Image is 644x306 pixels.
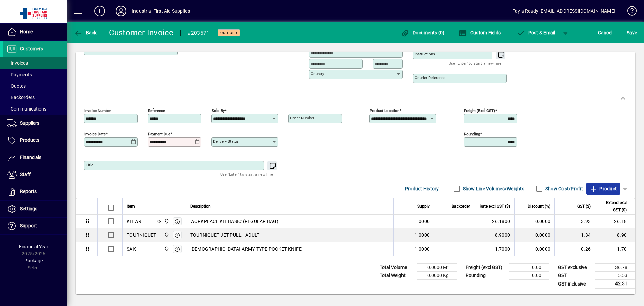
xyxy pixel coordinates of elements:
a: Communications [3,103,67,115]
span: 1.0000 [415,246,430,252]
div: #203571 [187,28,210,38]
span: 1.0000 [415,232,430,238]
div: 8.9000 [478,232,510,238]
div: Industrial First Aid Supplies [132,6,190,16]
span: ost & Email [517,30,555,35]
td: 26.18 [595,215,635,228]
td: 0.0000 [514,228,554,242]
mat-label: Title [86,163,93,167]
td: 0.26 [554,242,595,256]
td: 5.53 [595,272,635,280]
mat-label: Rounding [464,132,480,136]
td: 1.70 [595,242,635,256]
span: Product [590,183,617,194]
span: Customers [20,46,43,51]
td: 1.34 [554,228,595,242]
a: Home [3,24,67,40]
a: Staff [3,166,67,183]
span: Description [190,203,211,210]
span: Payments [7,72,32,77]
mat-label: Product location [370,108,399,113]
mat-label: Country [311,71,324,76]
span: Quotes [7,83,26,89]
span: Backorders [7,95,35,100]
span: Invoices [7,60,28,66]
button: Product [586,183,620,195]
button: Post & Email [513,27,559,39]
span: Communications [7,106,46,112]
a: Products [3,132,67,149]
mat-label: Invoice date [84,132,106,136]
span: P [528,30,531,35]
button: Save [625,27,639,39]
mat-label: Courier Reference [415,75,445,80]
mat-label: Instructions [415,52,435,56]
button: Cancel [596,27,614,39]
mat-label: Reference [148,108,165,113]
span: INDUSTRIAL FIRST AID SUPPLIES LTD [162,231,170,239]
span: Documents (0) [401,30,445,35]
span: Product History [405,183,439,194]
app-page-header-button: Back [67,27,104,39]
span: Financial Year [19,244,48,249]
label: Show Cost/Profit [544,185,583,192]
td: Freight (excl GST) [462,264,509,272]
span: TOURNIQUET JET PULL - ADULT [190,232,260,238]
span: Products [20,137,39,143]
a: Payments [3,69,67,80]
td: 42.31 [595,280,635,288]
span: WORKPLACE KIT BASIC (REGULAR BAG) [190,218,278,225]
span: Discount (%) [528,203,550,210]
span: On hold [220,31,237,35]
td: 0.0000 Kg [417,272,457,280]
mat-label: Freight (excl GST) [464,108,495,113]
a: Financials [3,149,67,166]
button: Add [89,5,110,17]
div: TOURNIQUET [127,232,156,238]
span: Home [20,29,33,34]
a: Settings [3,201,67,217]
span: Extend excl GST ($) [599,199,627,214]
span: Custom Fields [459,30,501,35]
a: Knowledge Base [622,1,636,23]
span: Staff [20,172,31,177]
td: GST [555,272,595,280]
span: Package [24,258,43,263]
button: Profile [110,5,132,17]
mat-label: Invoice number [84,108,111,113]
span: Rate excl GST ($) [480,203,510,210]
span: Backorder [452,203,470,210]
span: GST ($) [577,203,591,210]
div: Tayla Ready [EMAIL_ADDRESS][DOMAIN_NAME] [513,6,615,16]
td: Total Volume [376,264,417,272]
td: 8.90 [595,228,635,242]
mat-hint: Use 'Enter' to start a new line [449,59,501,67]
button: Custom Fields [457,27,502,39]
span: Support [20,223,37,228]
span: S [627,30,629,35]
button: Documents (0) [399,27,446,39]
span: Settings [20,206,37,211]
a: Reports [3,183,67,200]
span: Item [127,203,135,210]
span: [DEMOGRAPHIC_DATA] ARMY-TYPE POCKET KNIFE [190,246,302,252]
td: 0.0000 [514,242,554,256]
span: ave [627,27,637,38]
button: Product History [402,183,442,195]
td: 0.0000 M³ [417,264,457,272]
td: 0.00 [509,272,549,280]
div: SAK [127,246,136,252]
div: KITWR [127,218,141,225]
span: 1.0000 [415,218,430,225]
mat-label: Delivery status [213,139,239,144]
td: Total Weight [376,272,417,280]
span: Reports [20,189,37,194]
label: Show Line Volumes/Weights [462,185,524,192]
button: Back [72,27,98,39]
a: Backorders [3,92,67,103]
td: GST inclusive [555,280,595,288]
a: Support [3,218,67,234]
span: Financials [20,155,41,160]
a: Suppliers [3,115,67,132]
span: Supply [417,203,430,210]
